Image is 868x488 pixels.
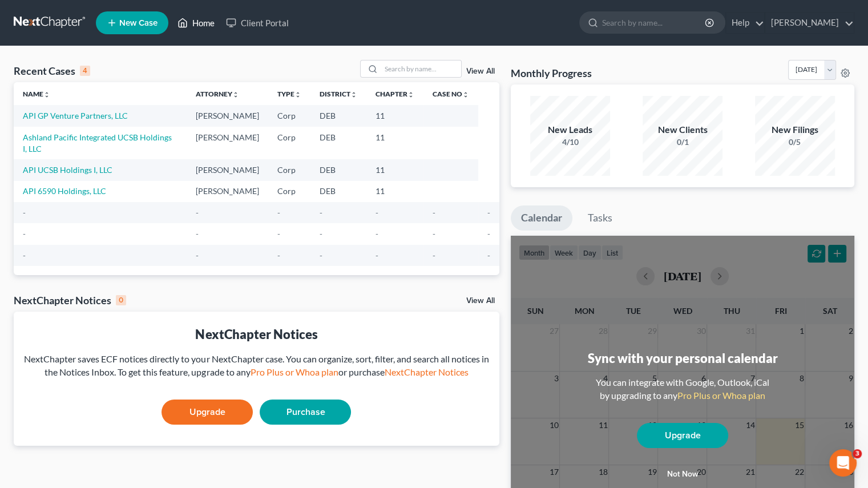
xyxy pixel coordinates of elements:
[376,208,378,217] span: -
[591,376,774,402] div: You can integrate with Google, Outlook, iCal by upgrading to any
[196,229,199,239] span: -
[187,181,268,202] td: [PERSON_NAME]
[43,91,50,98] i: unfold_more
[310,127,366,159] td: DEB
[14,293,126,307] div: NextChapter Notices
[320,208,322,217] span: -
[433,229,435,239] span: -
[433,90,469,98] a: Case Nounfold_more
[755,123,835,136] div: New Filings
[196,251,199,260] span: -
[587,349,777,367] div: Sync with your personal calendar
[755,136,835,148] div: 0/5
[277,90,301,98] a: Typeunfold_more
[677,390,765,401] a: Pro Plus or Whoa plan
[407,91,414,98] i: unfold_more
[23,90,50,98] a: Nameunfold_more
[511,205,572,231] a: Calendar
[462,91,469,98] i: unfold_more
[310,159,366,180] td: DEB
[366,105,423,126] td: 11
[637,423,728,448] a: Upgrade
[530,123,610,136] div: New Leads
[366,181,423,202] td: 11
[829,449,857,477] iframe: Intercom live chat
[119,19,158,27] span: New Case
[487,251,490,260] span: -
[162,400,253,425] a: Upgrade
[433,251,435,260] span: -
[14,64,90,78] div: Recent Cases
[511,66,592,80] h3: Monthly Progress
[220,13,294,33] a: Client Portal
[268,181,310,202] td: Corp
[23,353,490,379] div: NextChapter saves ECF notices directly to your NextChapter case. You can organize, sort, filter, ...
[578,205,623,231] a: Tasks
[172,13,220,33] a: Home
[23,229,26,239] span: -
[433,208,435,217] span: -
[80,66,90,76] div: 4
[637,463,728,486] button: Not now
[384,366,468,377] a: NextChapter Notices
[310,181,366,202] td: DEB
[466,67,495,75] a: View All
[268,105,310,126] td: Corp
[116,295,126,305] div: 0
[23,132,172,154] a: Ashland Pacific Integrated UCSB Holdings I, LLC
[187,105,268,126] td: [PERSON_NAME]
[487,208,490,217] span: -
[277,251,280,260] span: -
[23,186,106,196] a: API 6590 Holdings, LLC
[320,229,322,239] span: -
[23,251,26,260] span: -
[294,91,301,98] i: unfold_more
[23,208,26,217] span: -
[366,159,423,180] td: 11
[530,136,610,148] div: 4/10
[381,61,461,77] input: Search by name...
[853,449,862,458] span: 3
[268,127,310,159] td: Corp
[376,229,378,239] span: -
[466,297,495,305] a: View All
[268,159,310,180] td: Corp
[643,123,722,136] div: New Clients
[643,136,722,148] div: 0/1
[277,208,280,217] span: -
[23,325,490,343] div: NextChapter Notices
[23,111,128,120] a: API GP Venture Partners, LLC
[196,90,239,98] a: Attorneyunfold_more
[277,229,280,239] span: -
[765,13,854,33] a: [PERSON_NAME]
[602,12,706,33] input: Search by name...
[187,127,268,159] td: [PERSON_NAME]
[376,90,414,98] a: Chapterunfold_more
[320,251,322,260] span: -
[260,400,351,425] a: Purchase
[366,127,423,159] td: 11
[23,165,112,175] a: API UCSB Holdings I, LLC
[376,251,378,260] span: -
[726,13,764,33] a: Help
[350,91,357,98] i: unfold_more
[310,105,366,126] td: DEB
[232,91,239,98] i: unfold_more
[250,366,338,377] a: Pro Plus or Whoa plan
[320,90,357,98] a: Districtunfold_more
[187,159,268,180] td: [PERSON_NAME]
[196,208,199,217] span: -
[487,229,490,239] span: -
